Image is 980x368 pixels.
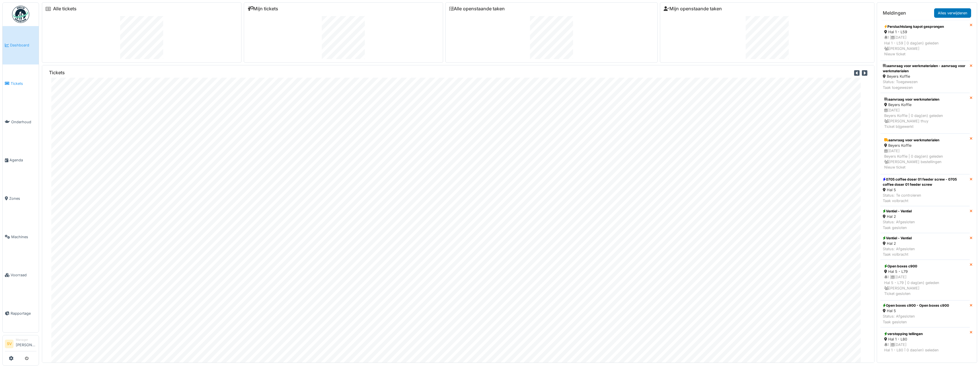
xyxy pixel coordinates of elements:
a: aanvraag voor werkmaterialen Beyers Koffie [DATE]Beyers Koffie | 0 dag(en) geleden [PERSON_NAME] ... [880,93,970,134]
div: Hal 2 [883,214,915,219]
div: [DATE] Beyers Koffie | 0 dag(en) geleden [PERSON_NAME] bestellingen Nieuw ticket [884,148,966,170]
a: Open boxes c900 - Open boxes c900 Hal 5 Status: AfgeslotenTaak gesloten [880,300,970,327]
img: Badge_color-CXgf-gQk.svg [12,6,29,23]
div: Hal 5 [883,308,949,314]
div: Open boxes c900 [884,264,966,269]
a: Tickets [3,64,39,103]
span: Agenda [9,157,36,163]
a: Dashboard [3,26,39,64]
div: Beyers Koffie [884,102,966,107]
h6: Tickets [49,70,65,75]
a: 0705 coffee doser 01 feeder screw - 0705 coffee doser 01 feeder screw Hal 5 Status: Te controlere... [880,174,970,206]
h6: Meldingen [883,10,906,16]
div: 1 | [DATE] Hal 1 - L80 | 0 dag(en) geleden [PERSON_NAME] Ticket gesloten [884,342,966,364]
a: Ventiel - Ventiel Hal 2 Status: AfgeslotenTaak gesloten [880,206,970,233]
div: Status: Te controleren Taak volbracht [883,193,967,203]
a: Open boxes c900 Hal 5 - L79 1 |[DATE]Hal 5 - L79 | 0 dag(en) geleden [PERSON_NAME]Ticket gesloten [880,260,970,300]
div: Beyers Koffie [884,143,966,148]
div: aanvraag voor werkmaterialen [884,138,966,143]
a: Alles verwijderen [934,8,971,18]
div: Beyers Koffie [883,74,967,79]
span: Tickets [11,81,36,86]
div: Hal 2 [883,241,915,246]
a: Persluchtslang kapot gesprongen Hal 1 - L59 1 |[DATE]Hal 1 - L59 | 0 dag(en) geleden [PERSON_NAME... [880,20,970,61]
span: Zones [9,196,36,201]
div: Status: Afgesloten Taak gesloten [883,314,949,324]
div: Persluchtslang kapot gesprongen [884,24,966,29]
div: Status: Afgesloten Taak gesloten [883,219,915,230]
a: Alle openstaande taken [449,6,505,11]
a: Mijn tickets [248,6,278,11]
div: Status: Toegewezen Taak toegewezen [883,79,967,90]
a: Alle tickets [53,6,77,11]
a: aanvraag voor werkmaterialen - aanvraag voor werkmaterialen Beyers Koffie Status: ToegewezenTaak ... [880,61,970,93]
a: Agenda [3,141,39,179]
span: Voorraad [11,272,36,278]
span: Machines [11,234,36,240]
a: Voorraad [3,256,39,294]
span: Dashboard [10,42,36,48]
div: aanvraag voor werkmaterialen - aanvraag voor werkmaterialen [883,63,967,74]
li: SV [5,340,13,348]
a: Mijn openstaande taken [664,6,722,11]
div: Hal 1 - L59 [884,29,966,35]
div: Ventiel - Ventiel [883,236,915,241]
a: Rapportage [3,294,39,333]
span: Onderhoud [11,119,36,125]
div: Hal 5 - L79 [884,269,966,274]
div: 0705 coffee doser 01 feeder screw - 0705 coffee doser 01 feeder screw [883,177,967,187]
div: [DATE] Beyers Koffie | 0 dag(en) geleden [PERSON_NAME] thuy Ticket bijgewerkt [884,107,966,130]
a: SV Manager[PERSON_NAME] [5,338,36,351]
span: Rapportage [11,311,36,316]
a: Zones [3,179,39,218]
div: Status: Afgesloten Taak volbracht [883,246,915,257]
div: aanvraag voor werkmaterialen [884,97,966,102]
a: Ventiel - Ventiel Hal 2 Status: AfgeslotenTaak volbracht [880,233,970,260]
a: verstopping tellingen Hal 1 - L80 1 |[DATE]Hal 1 - L80 | 0 dag(en) geleden [PERSON_NAME]Ticket ge... [880,327,970,368]
div: Open boxes c900 - Open boxes c900 [883,303,949,308]
a: Onderhoud [3,103,39,141]
div: verstopping tellingen [884,331,966,336]
div: 1 | [DATE] Hal 5 - L79 | 0 dag(en) geleden [PERSON_NAME] Ticket gesloten [884,274,966,296]
div: Manager [16,338,36,342]
li: [PERSON_NAME] [16,338,36,350]
div: Ventiel - Ventiel [883,209,915,214]
div: Hal 5 [883,187,967,193]
a: Machines [3,218,39,256]
div: 1 | [DATE] Hal 1 - L59 | 0 dag(en) geleden [PERSON_NAME] Nieuw ticket [884,35,966,57]
div: Hal 1 - L80 [884,336,966,342]
a: aanvraag voor werkmaterialen Beyers Koffie [DATE]Beyers Koffie | 0 dag(en) geleden [PERSON_NAME] ... [880,134,970,174]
